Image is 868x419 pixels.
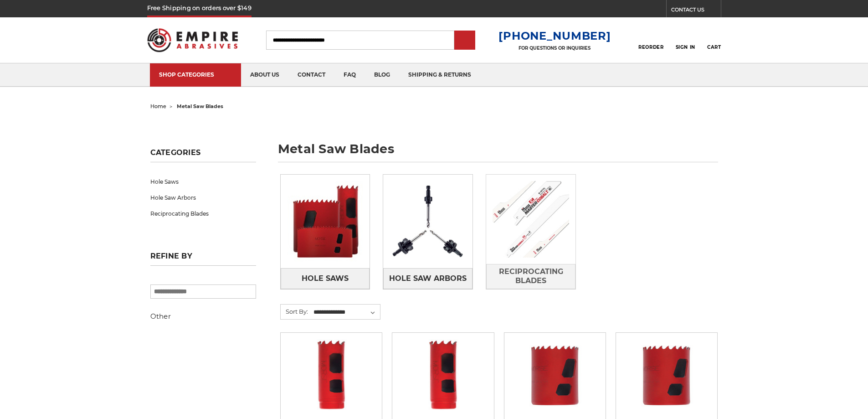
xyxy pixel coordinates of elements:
span: Cart [707,44,721,50]
a: Cart [707,30,721,50]
h5: Refine by [150,252,256,266]
a: shipping & returns [399,63,480,87]
a: Reciprocating Blades [486,264,575,289]
h5: Categories [150,148,256,162]
a: faq [334,63,365,87]
div: SHOP CATEGORIES [159,71,232,78]
label: Sort By: [281,305,308,318]
h5: Other [150,311,256,322]
span: Hole Saws [302,271,349,286]
span: Reciprocating Blades [487,264,575,289]
a: blog [365,63,399,87]
a: Hole Saws [150,174,256,190]
img: 1-1/8" Morse Advanced Bi Metal Hole Saw [622,339,711,412]
a: Hole Saw Arbors [150,190,256,206]
a: about us [241,63,288,87]
a: Reciprocating Blades [150,206,256,222]
span: metal saw blades [177,103,223,109]
a: home [150,103,166,109]
a: contact [288,63,334,87]
a: Reorder [638,30,663,50]
a: Hole Saw Arbors [383,268,473,289]
img: Hole Saw Arbors [383,177,473,266]
span: Hole Saw Arbors [389,271,467,286]
p: FOR QUESTIONS OR INQUIRIES [498,45,611,51]
a: SHOP CATEGORIES [150,63,241,87]
img: 7/8" Morse Advanced Bi Metal Hole Saw [399,339,487,412]
img: Hole Saws [281,175,370,268]
span: Sign In [676,44,695,50]
img: Empire Abrasives [147,22,238,58]
img: 1" Morse Advanced Bi Metal Hole Saw [511,339,599,412]
img: 3/4" Morse Advanced Bi Metal Hole Saw [287,339,375,412]
a: [PHONE_NUMBER] [498,29,611,42]
span: Reorder [638,44,663,50]
a: Hole Saws [281,268,370,289]
input: Submit [456,31,474,50]
a: CONTACT US [671,5,721,17]
img: Reciprocating Blades [486,175,575,264]
select: Sort By: [312,305,380,319]
h1: metal saw blades [278,143,718,162]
